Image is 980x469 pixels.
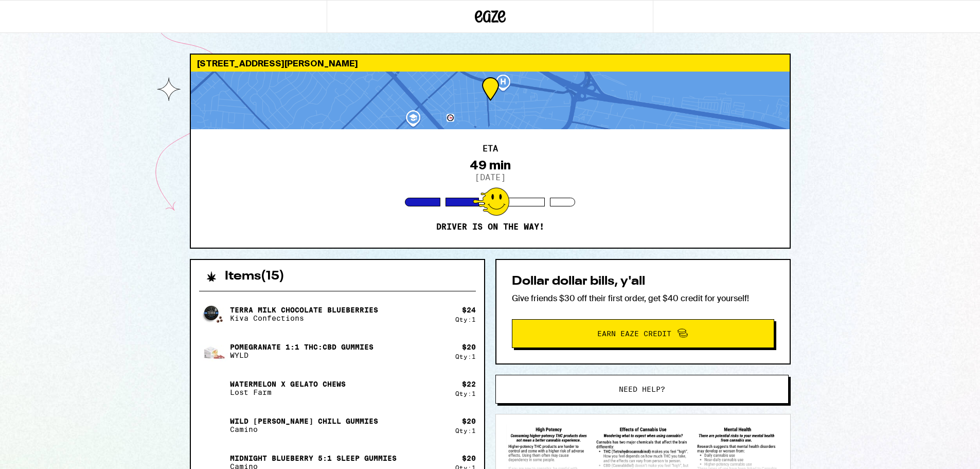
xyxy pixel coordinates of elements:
p: Terra Milk Chocolate Blueberries [230,306,378,314]
p: Watermelon x Gelato Chews [230,380,346,388]
button: Need help? [495,375,789,404]
div: Qty: 1 [455,316,476,323]
p: Lost Farm [230,388,346,396]
img: Wild Berry Chill Gummies [199,411,228,440]
div: [STREET_ADDRESS][PERSON_NAME] [191,55,790,72]
h2: Dollar dollar bills, y'all [512,275,774,288]
p: Wild [PERSON_NAME] Chill Gummies [230,417,378,425]
p: WYLD [230,351,373,359]
div: $ 20 [462,343,476,351]
div: Qty: 1 [455,353,476,360]
h2: ETA [483,145,498,153]
div: $ 20 [462,454,476,462]
img: Terra Milk Chocolate Blueberries [199,300,228,328]
p: [DATE] [475,172,506,182]
p: Give friends $30 off their first order, get $40 credit for yourself! [512,293,774,304]
div: $ 24 [462,306,476,314]
p: Kiva Confections [230,314,378,322]
p: Driver is on the way! [436,222,544,232]
div: 49 min [470,158,511,172]
img: Watermelon x Gelato Chews [199,374,228,403]
p: Midnight Blueberry 5:1 Sleep Gummies [230,454,397,462]
div: $ 22 [462,380,476,388]
button: Earn Eaze Credit [512,319,774,348]
img: Pomegranate 1:1 THC:CBD Gummies [199,337,228,366]
span: Need help? [619,386,665,393]
p: Camino [230,425,378,433]
p: Pomegranate 1:1 THC:CBD Gummies [230,343,373,351]
div: Qty: 1 [455,390,476,397]
div: $ 20 [462,417,476,425]
h2: Items ( 15 ) [225,270,284,283]
div: Qty: 1 [455,427,476,434]
span: Earn Eaze Credit [597,330,671,337]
